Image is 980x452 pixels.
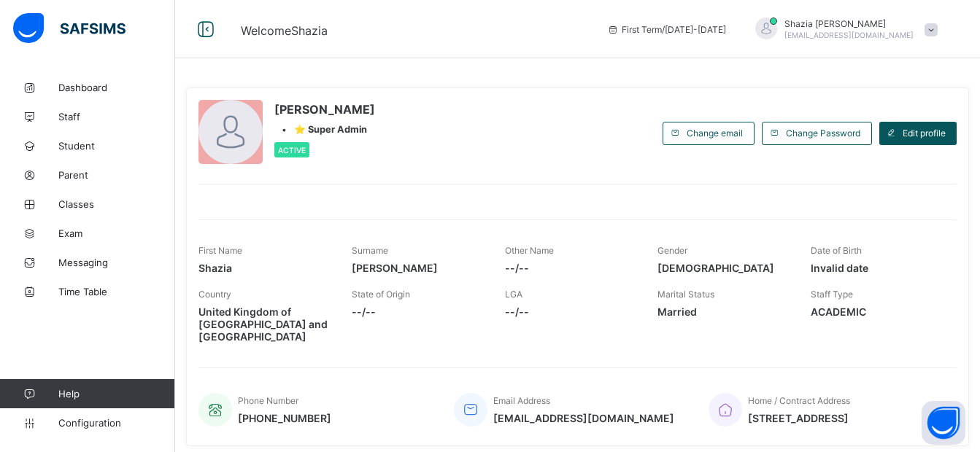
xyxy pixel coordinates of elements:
[58,417,174,429] span: Configuration
[657,262,789,274] span: [DEMOGRAPHIC_DATA]
[352,305,483,318] span: --/--
[811,262,942,274] span: Invalid date
[741,17,945,42] div: ShaziaShah
[607,24,726,35] span: session/term information
[58,111,175,122] span: Staff
[903,128,946,139] span: Edit profile
[58,140,175,152] span: Student
[58,227,175,239] span: Exam
[198,305,330,343] span: United Kingdom of [GEOGRAPHIC_DATA] and [GEOGRAPHIC_DATA]
[811,245,862,256] span: Date of Birth
[198,262,330,274] span: Shazia
[58,169,175,181] span: Parent
[58,257,175,268] span: Messaging
[748,395,850,406] span: Home / Contract Address
[241,23,328,38] span: Welcome Shazia
[786,128,860,139] span: Change Password
[352,262,483,274] span: [PERSON_NAME]
[657,305,789,318] span: Married
[784,31,914,39] span: [EMAIL_ADDRESS][DOMAIN_NAME]
[784,18,914,29] span: Shazia [PERSON_NAME]
[58,198,175,210] span: Classes
[352,245,388,256] span: Surname
[657,245,687,256] span: Gender
[505,245,554,256] span: Other Name
[505,289,522,300] span: LGA
[493,412,674,424] span: [EMAIL_ADDRESS][DOMAIN_NAME]
[58,82,175,93] span: Dashboard
[352,289,410,300] span: State of Origin
[278,146,306,155] span: Active
[58,286,175,297] span: Time Table
[493,395,550,406] span: Email Address
[274,102,375,117] span: [PERSON_NAME]
[198,245,242,256] span: First Name
[274,124,375,135] div: •
[922,401,965,445] button: Open asap
[505,305,636,318] span: --/--
[13,13,126,44] img: safsims
[687,128,743,139] span: Change email
[811,289,853,300] span: Staff Type
[505,262,636,274] span: --/--
[748,412,850,424] span: [STREET_ADDRESS]
[238,395,298,406] span: Phone Number
[811,305,942,318] span: ACADEMIC
[58,388,174,400] span: Help
[238,412,331,424] span: [PHONE_NUMBER]
[294,124,367,135] span: ⭐ Super Admin
[198,289,231,300] span: Country
[657,289,714,300] span: Marital Status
